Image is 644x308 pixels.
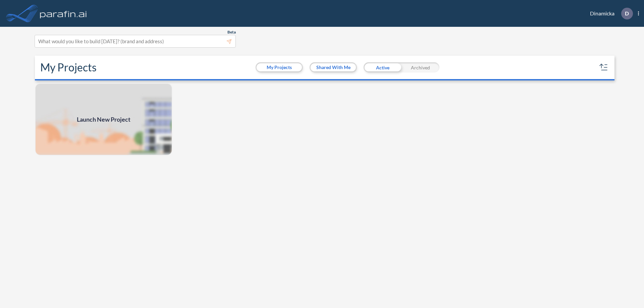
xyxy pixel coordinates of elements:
[35,83,172,156] a: Launch New Project
[311,63,356,71] button: Shared With Me
[625,10,629,16] p: D
[227,29,236,35] span: Beta
[39,7,88,20] img: logo
[598,62,609,73] button: sort
[257,63,302,71] button: My Projects
[77,115,130,124] span: Launch New Project
[364,62,401,72] div: Active
[580,8,639,19] div: Dinamicka
[40,61,97,74] h2: My Projects
[401,62,439,72] div: Archived
[35,83,172,156] img: add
